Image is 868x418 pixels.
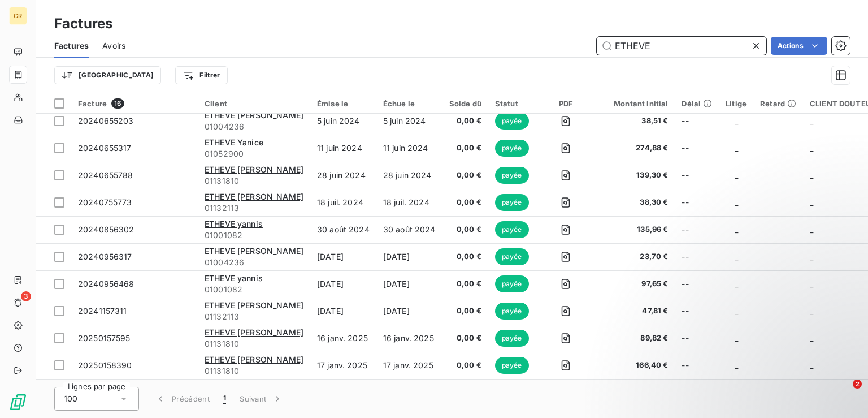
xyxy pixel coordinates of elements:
span: 20240655788 [78,170,133,180]
td: 17 janv. 2025 [310,352,376,379]
td: -- [675,298,719,325]
span: 20240655317 [78,143,132,153]
span: Avoirs [102,40,125,51]
span: _ [735,306,738,316]
td: 18 juil. 2024 [310,189,376,216]
span: payée [495,221,529,238]
td: 30 août 2024 [376,216,442,243]
span: 01131810 [205,365,303,377]
span: _ [810,279,813,288]
button: [GEOGRAPHIC_DATA] [54,66,161,84]
td: 11 juin 2024 [310,135,376,162]
span: _ [810,170,813,180]
span: 166,40 € [600,360,668,371]
span: 0,00 € [449,278,481,290]
span: payée [495,167,529,184]
td: 5 juin 2024 [376,107,442,135]
span: 16 [111,98,124,109]
td: 11 juin 2024 [376,135,442,162]
td: 5 juin 2024 [310,107,376,135]
span: ETHEVE [PERSON_NAME] [205,300,303,310]
span: payée [495,194,529,211]
span: 0,00 € [449,197,481,208]
span: payée [495,140,529,157]
button: Suivant [233,387,290,411]
span: _ [735,279,738,288]
h3: Factures [54,14,112,34]
span: ETHEVE [PERSON_NAME] [205,327,303,337]
span: _ [735,143,738,153]
span: _ [735,170,738,180]
div: Statut [495,99,532,108]
img: Logo LeanPay [9,393,27,411]
span: 0,00 € [449,224,481,235]
span: ETHEVE [PERSON_NAME] [205,355,303,364]
span: ETHEVE [PERSON_NAME] [205,165,303,174]
span: 0,00 € [449,360,481,371]
td: -- [675,270,719,298]
span: 274,88 € [600,143,668,154]
span: _ [810,197,813,207]
span: ETHEVE [PERSON_NAME] [205,192,303,201]
span: 3 [21,291,31,301]
td: 28 juin 2024 [376,162,442,189]
span: 139,30 € [600,170,668,181]
button: Actions [771,37,827,55]
div: Solde dû [449,99,481,108]
span: _ [735,252,738,261]
div: Litige [726,99,747,108]
div: Retard [760,99,796,108]
span: _ [810,116,813,126]
button: Précédent [148,387,216,411]
span: payée [495,330,529,347]
span: _ [810,306,813,316]
span: 01132113 [205,311,303,322]
span: 0,00 € [449,170,481,181]
span: ETHEVE Yanice [205,137,263,147]
td: 28 juin 2024 [310,162,376,189]
span: ETHEVE [PERSON_NAME] [205,110,303,120]
span: 20240956468 [78,279,134,288]
div: Montant initial [600,99,668,108]
button: Filtrer [175,66,227,84]
td: 17 janv. 2025 [376,352,442,379]
div: Client [205,99,303,108]
span: 97,65 € [600,278,668,290]
span: Factures [54,40,89,51]
button: 1 [216,387,233,411]
span: 20240655203 [78,116,134,126]
span: payée [495,303,529,320]
span: 01001082 [205,284,303,295]
iframe: Intercom live chat [830,380,857,407]
span: _ [735,197,738,207]
td: [DATE] [310,270,376,298]
span: 20240755773 [78,197,132,207]
iframe: Intercom notifications message [642,308,868,387]
td: [DATE] [376,298,442,325]
td: -- [675,243,719,270]
input: Rechercher [597,37,766,55]
span: 38,30 € [600,197,668,208]
td: 16 janv. 2025 [310,325,376,352]
span: payée [495,275,529,292]
span: 20240856302 [78,225,134,234]
span: ETHEVE yannis [205,273,263,283]
td: 18 juil. 2024 [376,189,442,216]
td: 16 janv. 2025 [376,325,442,352]
span: 01004236 [205,121,303,132]
span: 01131810 [205,338,303,350]
span: 01132113 [205,202,303,214]
span: Facture [78,99,107,108]
span: _ [810,225,813,234]
span: 20241157311 [78,306,127,316]
span: _ [735,225,738,234]
span: 47,81 € [600,305,668,317]
span: 0,00 € [449,305,481,317]
span: ETHEVE [PERSON_NAME] [205,246,303,256]
span: 89,82 € [600,333,668,344]
span: 0,00 € [449,115,481,127]
span: payée [495,113,529,130]
span: 0,00 € [449,251,481,262]
td: [DATE] [376,243,442,270]
span: 01131810 [205,175,303,187]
